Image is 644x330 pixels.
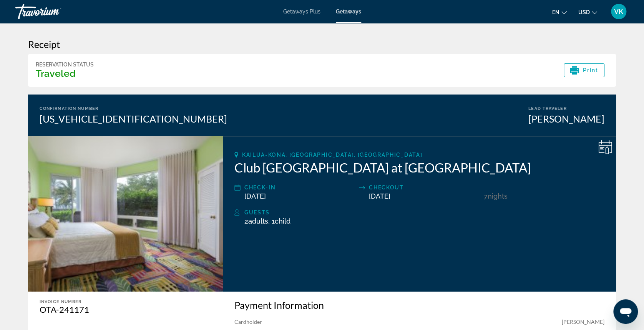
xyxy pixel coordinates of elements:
span: 7 [484,192,488,200]
iframe: Button to launch messaging window [613,299,638,324]
img: Club Wyndham Holua Resort at Mauna Loa Village [28,136,223,292]
span: [DATE] [369,192,390,200]
a: Getaways Plus [283,8,320,15]
h3: Receipt [28,38,616,50]
div: Check-In [244,183,355,192]
span: [PERSON_NAME] [562,318,604,325]
span: Kailua-Kona, [GEOGRAPHIC_DATA], [GEOGRAPHIC_DATA] [242,152,422,158]
h3: Traveled [36,68,94,79]
div: Invoice Number [40,299,207,304]
span: 2 [244,217,268,225]
span: Adults [248,217,268,225]
div: Lead Traveler [528,106,604,111]
span: Print [583,67,599,73]
span: USD [578,9,590,15]
a: Getaways [336,8,361,15]
div: Reservation Status [36,61,94,68]
h2: Club [GEOGRAPHIC_DATA] at [GEOGRAPHIC_DATA] [234,160,604,175]
span: Child [275,217,290,225]
button: User Menu [609,3,629,20]
div: Guests [244,208,604,217]
button: Change currency [578,7,597,18]
span: en [552,9,559,15]
div: [US_VEHICLE_IDENTIFICATION_NUMBER] [40,113,227,124]
span: Cardholder [234,318,262,325]
div: Checkout [369,183,480,192]
a: Travorium [15,2,92,22]
span: Nights [488,192,508,200]
h3: Payment Information [234,299,604,311]
div: [PERSON_NAME] [528,113,604,124]
div: OTA-241171 [40,304,207,315]
button: Change language [552,7,567,18]
button: Print [564,63,605,77]
span: , 1 [268,217,290,225]
span: [DATE] [244,192,266,200]
span: VK [614,8,623,15]
div: Confirmation Number [40,106,227,111]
